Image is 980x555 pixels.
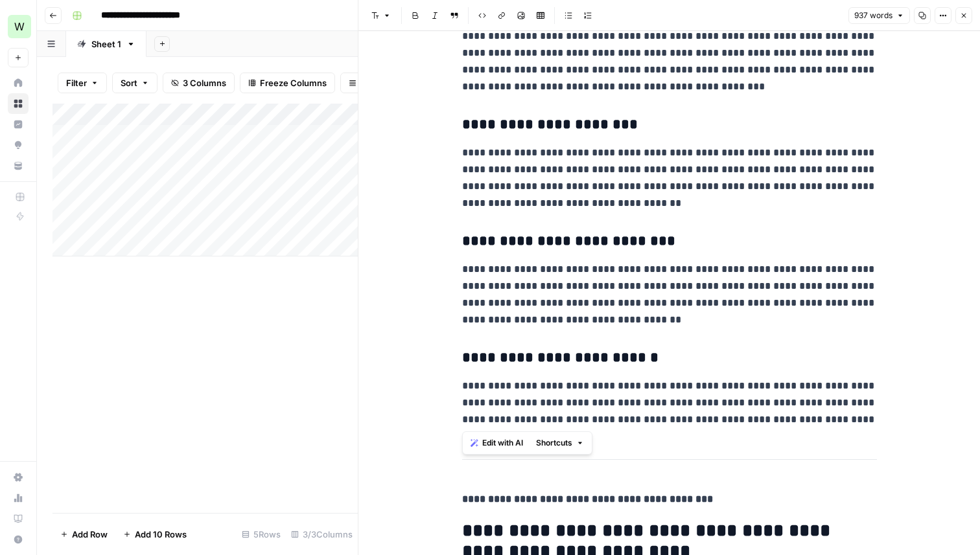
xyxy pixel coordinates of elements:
[8,135,29,155] a: Opportunities
[112,73,157,93] button: Sort
[854,10,892,21] span: 937 words
[52,524,115,545] button: Add Row
[58,73,107,93] button: Filter
[286,524,358,545] div: 3/3 Columns
[163,73,235,93] button: 3 Columns
[8,155,29,176] a: Your Data
[8,114,29,135] a: Insights
[135,528,187,541] span: Add 10 Rows
[121,76,137,89] span: Sort
[115,524,194,545] button: Add 10 Rows
[8,10,29,43] button: Workspace: Workspace1
[72,528,108,541] span: Add Row
[14,19,25,34] span: W
[8,488,29,508] a: Usage
[8,508,29,529] a: Learning Hub
[183,76,226,89] span: 3 Columns
[465,435,528,451] button: Edit with AI
[8,529,29,550] button: Help + Support
[8,467,29,488] a: Settings
[482,437,523,449] span: Edit with AI
[8,73,29,93] a: Home
[91,38,121,51] div: Sheet 1
[66,76,87,89] span: Filter
[66,31,146,57] a: Sheet 1
[237,524,286,545] div: 5 Rows
[240,73,335,93] button: Freeze Columns
[8,93,29,114] a: Browse
[536,437,572,449] span: Shortcuts
[531,435,589,451] button: Shortcuts
[848,7,910,24] button: 937 words
[260,76,327,89] span: Freeze Columns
